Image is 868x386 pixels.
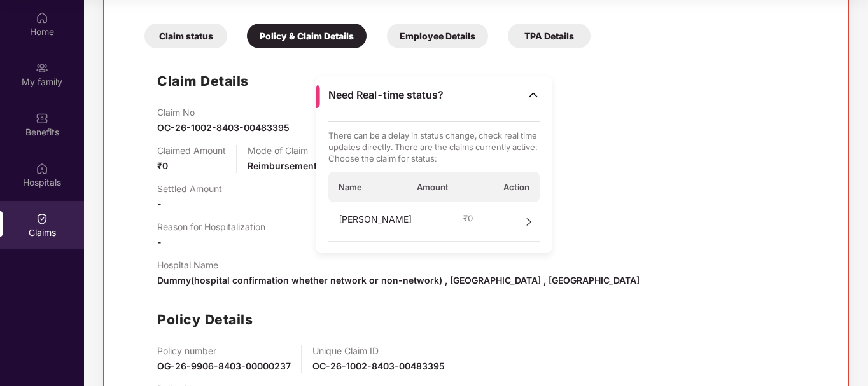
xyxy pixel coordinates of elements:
div: Claim status [144,24,227,48]
span: - [157,237,162,247]
img: Toggle Icon [527,88,540,101]
p: Reason for Hospitalization [157,221,265,232]
span: Amount [417,181,449,193]
span: Reimbursement [248,160,317,171]
span: - [157,198,162,209]
div: Employee Details [387,24,488,48]
p: Claimed Amount [157,145,226,156]
span: [PERSON_NAME] [339,212,412,231]
span: Name [339,181,362,193]
p: Claim No [157,107,290,118]
p: Settled Amount [157,183,222,194]
p: Mode of Claim [248,145,317,156]
span: OC-26-1002-8403-00483395 [312,361,445,371]
img: svg+xml;base64,PHN2ZyB3aWR0aD0iMjAiIGhlaWdodD0iMjAiIHZpZXdCb3g9IjAgMCAyMCAyMCIgZmlsbD0ibm9uZSIgeG... [36,62,48,74]
h1: Policy Details [157,309,253,330]
span: ₹0 [157,160,168,171]
span: Action [503,181,529,193]
p: Unique Claim ID [312,345,445,356]
span: ₹ 0 [463,212,473,224]
p: Hospital Name [157,259,640,270]
img: svg+xml;base64,PHN2ZyBpZD0iSG9zcGl0YWxzIiB4bWxucz0iaHR0cDovL3d3dy53My5vcmcvMjAwMC9zdmciIHdpZHRoPS... [36,162,48,175]
span: right [524,212,533,231]
div: TPA Details [508,24,591,48]
span: Need Real-time status? [328,88,444,102]
span: OC-26-1002-8403-00483395 [157,122,290,133]
p: Policy number [157,345,291,356]
span: Dummy(hospital confirmation whether network or non-network) , [GEOGRAPHIC_DATA] , [GEOGRAPHIC_DATA] [157,275,640,286]
img: svg+xml;base64,PHN2ZyBpZD0iQmVuZWZpdHMiIHhtbG5zPSJodHRwOi8vd3d3LnczLm9yZy8yMDAwL3N2ZyIgd2lkdGg9Ij... [36,112,48,125]
img: svg+xml;base64,PHN2ZyBpZD0iSG9tZSIgeG1sbnM9Imh0dHA6Ly93d3cudzMub3JnLzIwMDAvc3ZnIiB3aWR0aD0iMjAiIG... [36,11,48,24]
h1: Claim Details [157,71,249,92]
img: svg+xml;base64,PHN2ZyBpZD0iQ2xhaW0iIHhtbG5zPSJodHRwOi8vd3d3LnczLm9yZy8yMDAwL3N2ZyIgd2lkdGg9IjIwIi... [36,212,48,225]
p: There can be a delay in status change, check real time updates directly. There are the claims cur... [328,130,540,164]
span: OG-26-9906-8403-00000237 [157,361,291,371]
div: Policy & Claim Details [247,24,367,48]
